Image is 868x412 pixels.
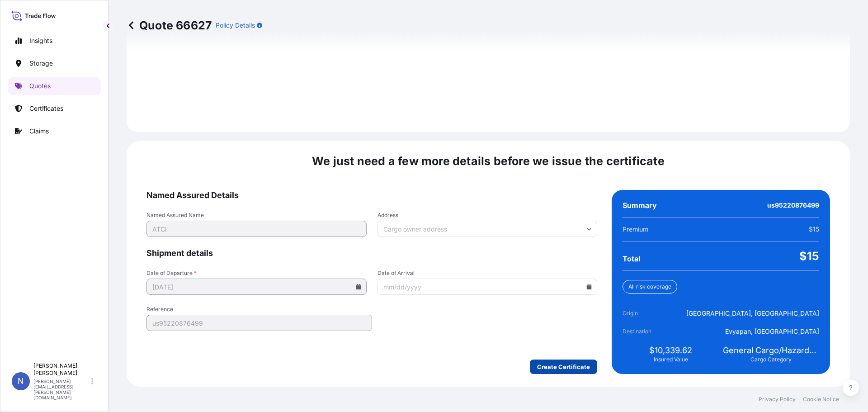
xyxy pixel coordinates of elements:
[8,77,101,95] a: Quotes
[146,248,597,259] span: Shipment details
[803,396,839,403] a: Cookie Notice
[623,327,673,336] span: Destination
[33,379,90,400] p: [PERSON_NAME][EMAIL_ADDRESS][PERSON_NAME][DOMAIN_NAME]
[146,306,372,313] span: Reference
[750,356,792,363] span: Cargo Category
[33,362,90,377] p: [PERSON_NAME] [PERSON_NAME]
[377,212,598,219] span: Address
[623,201,657,210] span: Summary
[29,104,63,113] p: Certificates
[623,225,648,234] span: Premium
[767,201,819,210] span: us95220876499
[537,362,590,371] p: Create Certificate
[377,221,598,237] input: Cargo owner address
[799,249,819,263] span: $15
[623,309,673,318] span: Origin
[530,360,597,374] button: Create Certificate
[312,154,665,168] span: We just need a few more details before we issue the certificate
[649,345,692,356] span: $10,339.62
[8,99,101,118] a: Certificates
[723,345,819,356] span: General Cargo/Hazardous Material
[29,36,52,45] p: Insights
[809,225,819,234] span: $15
[146,279,367,295] input: mm/dd/yyyy
[146,212,367,219] span: Named Assured Name
[29,127,49,136] p: Claims
[759,396,796,403] a: Privacy Policy
[8,122,101,140] a: Claims
[146,315,372,331] input: Your internal reference
[725,327,819,336] span: Evyapan, [GEOGRAPHIC_DATA]
[29,81,51,90] p: Quotes
[127,18,212,33] p: Quote 66627
[623,254,640,263] span: Total
[8,32,101,50] a: Insights
[377,279,598,295] input: mm/dd/yyyy
[686,309,819,318] span: [GEOGRAPHIC_DATA], [GEOGRAPHIC_DATA]
[654,356,688,363] span: Insured Value
[8,54,101,72] a: Storage
[146,270,367,277] span: Date of Departure
[216,21,255,30] p: Policy Details
[623,280,677,294] div: All risk coverage
[377,270,598,277] span: Date of Arrival
[146,190,597,201] span: Named Assured Details
[29,59,53,68] p: Storage
[18,377,24,386] span: N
